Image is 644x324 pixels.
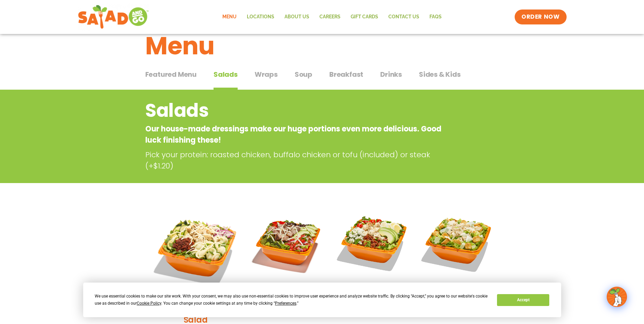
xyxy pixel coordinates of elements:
[607,287,626,306] img: wpChatIcon
[383,9,424,25] a: Contact Us
[78,3,149,31] img: new-SAG-logo-768×292
[145,149,447,172] p: Pick your protein: roasted chicken, buffalo chicken or tofu (included) or steak (+$1.20)
[275,301,296,306] span: Preferences
[380,69,402,79] span: Drinks
[145,123,444,146] p: Our house-made dressings make our huge portions even more delicious. Good luck finishing these!
[145,67,499,90] div: Tabbed content
[251,206,325,280] img: Product photo for Fajita Salad
[424,9,447,25] a: FAQs
[145,97,444,124] h2: Salads
[497,294,549,306] button: Accept
[242,9,279,25] a: Locations
[217,9,242,25] a: Menu
[279,9,314,25] a: About Us
[420,206,494,280] img: Product photo for Caesar Salad
[137,301,161,306] span: Cookie Policy
[419,69,461,79] span: Sides & Kids
[145,69,197,79] span: Featured Menu
[145,28,499,64] h1: Menu
[217,9,447,25] nav: Menu
[95,293,489,307] div: We use essential cookies to make our site work. With your consent, we may also use non-essential ...
[150,206,241,297] img: Product photo for Tuscan Summer Salad
[314,9,346,25] a: Careers
[255,69,278,79] span: Wraps
[335,206,409,280] img: Product photo for Cobb Salad
[83,283,561,317] div: Cookie Consent Prompt
[295,69,312,79] span: Soup
[214,69,238,79] span: Salads
[515,10,566,24] a: ORDER NOW
[329,69,363,79] span: Breakfast
[346,9,383,25] a: GIFT CARDS
[521,13,559,21] span: ORDER NOW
